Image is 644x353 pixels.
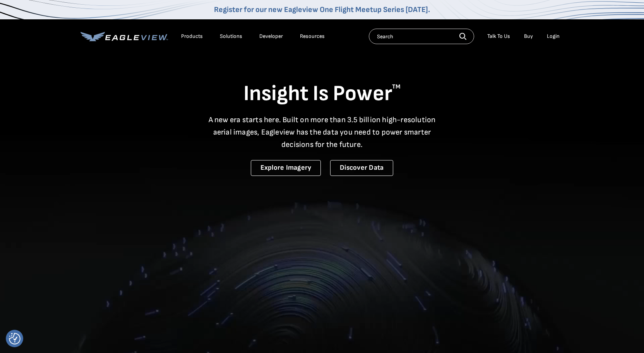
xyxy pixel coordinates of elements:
button: Consent Preferences [9,333,21,344]
h1: Insight Is Power [80,80,563,107]
a: Register for our new Eagleview One Flight Meetup Series [DATE]. [214,5,430,14]
div: Resources [300,33,325,40]
input: Search [369,29,474,44]
a: Explore Imagery [251,160,321,176]
img: Revisit consent button [9,333,21,344]
div: Products [181,33,203,40]
div: Login [547,33,560,40]
sup: TM [392,83,401,90]
a: Developer [259,33,283,40]
a: Discover Data [330,160,393,176]
p: A new era starts here. Built on more than 3.5 billion high-resolution aerial images, Eagleview ha... [204,114,440,151]
a: Buy [524,33,533,40]
div: Talk To Us [487,33,510,40]
div: Solutions [220,33,242,40]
